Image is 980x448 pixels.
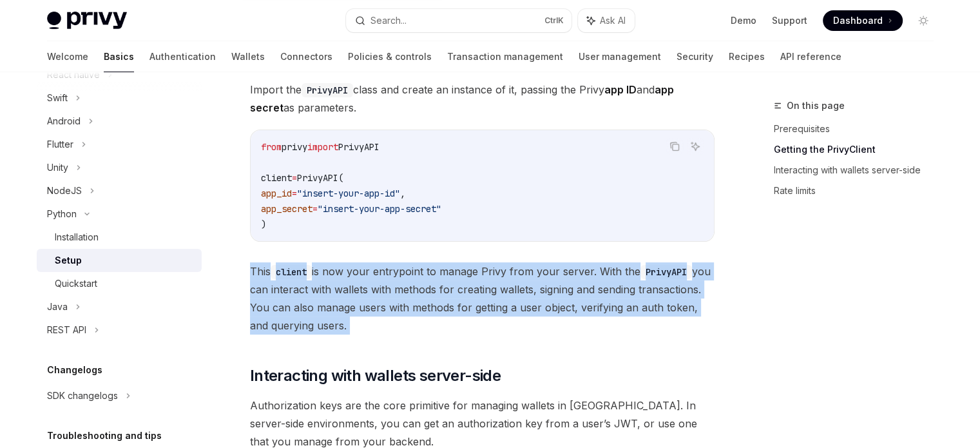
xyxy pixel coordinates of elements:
[772,14,807,27] a: Support
[348,41,432,72] a: Policies & controls
[302,83,353,97] code: PrivyAPI
[47,160,68,175] div: Unity
[282,141,307,153] span: privy
[250,81,715,117] span: Import the class and create an instance of it, passing the Privy and as parameters.
[578,9,635,32] button: Ask AI
[47,428,162,443] h5: Troubleshooting and tips
[307,141,338,153] span: import
[780,41,841,72] a: API reference
[318,203,441,215] span: "insert-your-app-secret"
[47,322,86,338] div: REST API
[47,183,82,199] div: NodeJS
[47,113,81,129] div: Android
[600,14,626,27] span: Ask AI
[774,139,944,160] a: Getting the PrivyClient
[338,141,380,153] span: PrivyAPI
[47,388,118,404] div: SDK changelogs
[774,180,944,201] a: Rate limits
[787,98,845,113] span: On this page
[104,41,134,72] a: Basics
[833,14,883,27] span: Dashboard
[261,188,292,199] span: app_id
[297,188,400,199] span: "insert-your-app-id"
[346,9,572,32] button: Search...CtrlK
[37,226,202,249] a: Installation
[149,41,216,72] a: Authentication
[292,188,297,199] span: =
[687,138,704,155] button: Ask AI
[261,172,292,184] span: client
[47,90,68,106] div: Swift
[47,362,102,378] h5: Changelogs
[604,83,637,96] strong: app ID
[677,41,713,72] a: Security
[37,249,202,272] a: Setup
[774,160,944,180] a: Interacting with wallets server-side
[250,262,715,335] span: This is now your entrypoint to manage Privy from your server. With the you can interact with wall...
[544,15,564,26] span: Ctrl K
[37,272,202,295] a: Quickstart
[231,41,265,72] a: Wallets
[47,12,127,30] img: light logo
[47,137,73,152] div: Flutter
[579,41,661,72] a: User management
[47,41,88,72] a: Welcome
[774,119,944,139] a: Prerequisites
[250,365,501,386] span: Interacting with wallets server-side
[312,203,318,215] span: =
[400,188,405,199] span: ,
[261,141,282,153] span: from
[47,206,77,222] div: Python
[731,14,756,27] a: Demo
[292,172,297,184] span: =
[297,172,343,184] span: PrivyAPI(
[261,219,266,230] span: )
[280,41,332,72] a: Connectors
[47,299,68,315] div: Java
[55,229,99,245] div: Installation
[55,276,97,291] div: Quickstart
[729,41,765,72] a: Recipes
[913,10,934,31] button: Toggle dark mode
[55,253,82,268] div: Setup
[261,203,312,215] span: app_secret
[640,265,692,279] code: PrivyAPI
[271,265,312,279] code: client
[666,138,683,155] button: Copy the contents from the code block
[370,13,407,28] div: Search...
[823,10,903,31] a: Dashboard
[447,41,563,72] a: Transaction management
